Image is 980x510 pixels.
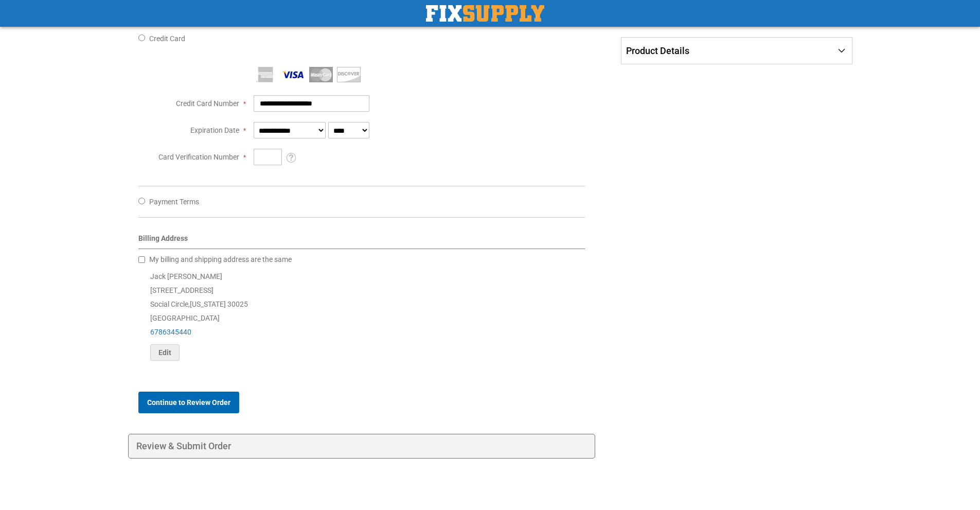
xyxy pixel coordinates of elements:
span: Expiration Date [190,126,239,134]
span: Edit [158,348,171,357]
span: Credit Card Number [176,99,239,108]
span: Card Verification Number [158,153,239,161]
img: Discover [337,67,361,82]
button: Edit [150,344,180,361]
img: American Express [254,67,277,82]
span: My billing and shipping address are the same [149,255,292,263]
img: Visa [281,67,305,82]
img: MasterCard [309,67,333,82]
div: Billing Address [138,233,585,249]
span: [US_STATE] [190,300,226,308]
span: Product Details [626,45,689,56]
span: Credit Card [149,34,185,43]
button: Continue to Review Order [138,392,239,413]
a: 6786345440 [150,328,191,336]
a: store logo [426,5,544,22]
span: Continue to Review Order [147,398,230,407]
div: Jack [PERSON_NAME] [STREET_ADDRESS] Social Circle , 30025 [GEOGRAPHIC_DATA] [138,270,585,361]
img: Fix Industrial Supply [426,5,544,22]
div: Review & Submit Order [128,434,596,459]
span: Payment Terms [149,198,199,206]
